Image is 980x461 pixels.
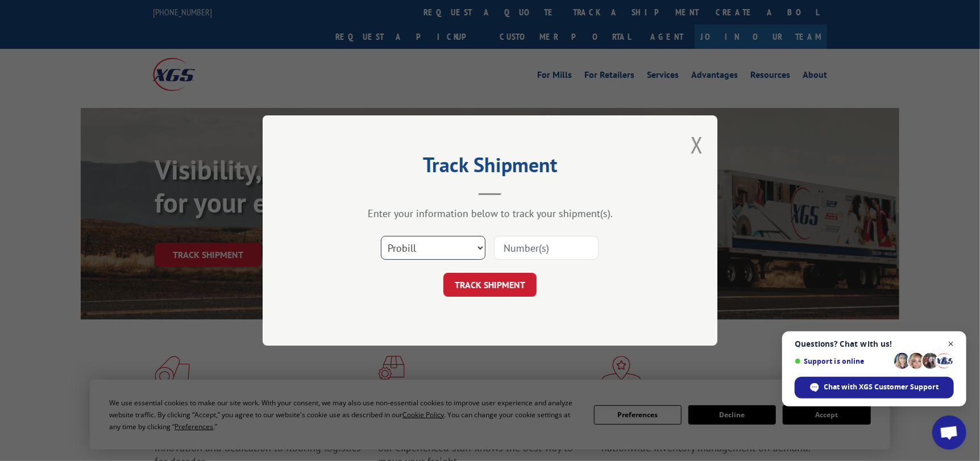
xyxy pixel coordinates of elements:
span: Chat with XGS Customer Support [824,382,939,392]
div: Enter your information below to track your shipment(s). [319,207,661,220]
div: Open chat [932,416,966,450]
div: Chat with XGS Customer Support [795,377,954,398]
h2: Track Shipment [319,157,661,178]
span: Close chat [944,337,958,351]
span: Support is online [795,357,890,366]
span: Questions? Chat with us! [795,339,954,348]
input: Number(s) [494,236,599,260]
button: Close modal [691,130,703,160]
button: TRACK SHIPMENT [443,273,537,297]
